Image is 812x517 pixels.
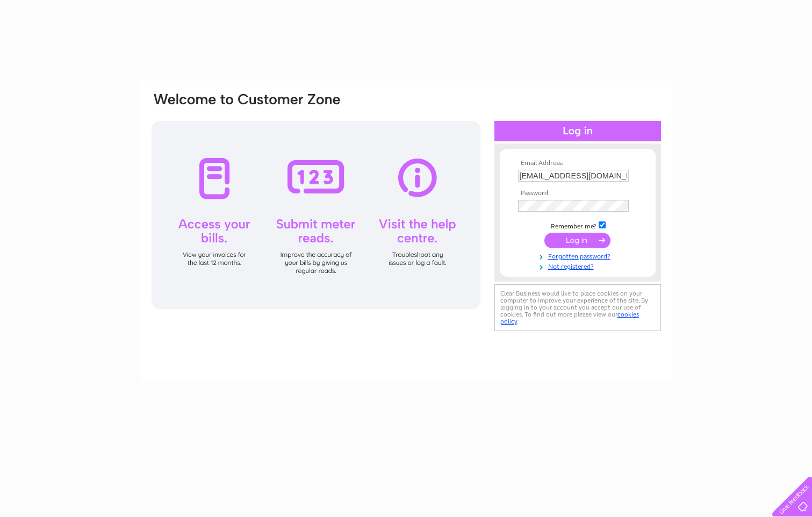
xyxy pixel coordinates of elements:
a: cookies policy [500,311,639,325]
a: Not registered? [518,261,640,271]
td: Remember me? [515,220,640,231]
div: Clear Business would like to place cookies on your computer to improve your experience of the sit... [494,284,661,331]
a: Forgotten password? [518,250,640,261]
th: Email Address: [515,160,640,167]
th: Password: [515,190,640,197]
input: Submit [544,233,610,248]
